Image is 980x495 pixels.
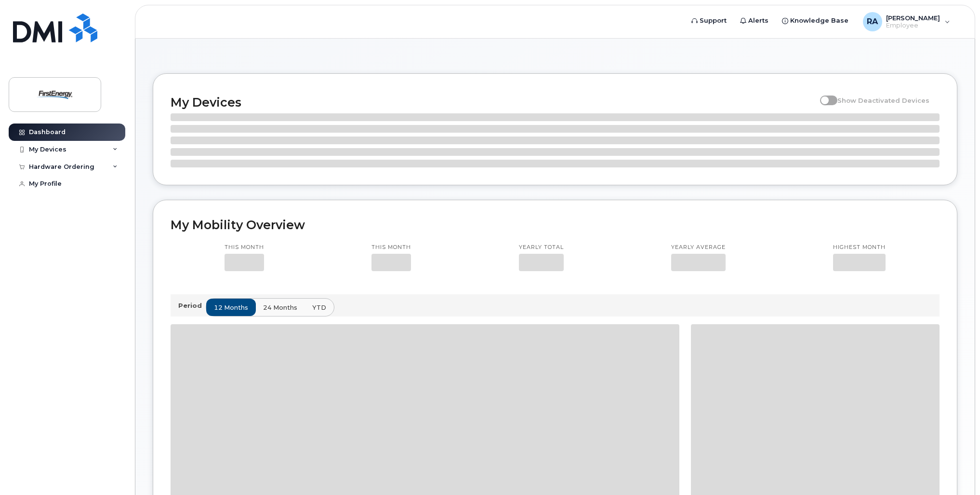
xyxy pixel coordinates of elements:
input: Show Deactivated Devices [820,91,828,99]
p: Yearly average [671,244,726,251]
h2: My Devices [171,95,815,110]
p: Highest month [833,244,886,251]
p: Yearly total [519,244,564,251]
span: 24 months [263,303,297,312]
p: Period [178,301,206,310]
span: Show Deactivated Devices [837,96,929,104]
h2: My Mobility Overview [171,218,940,232]
p: This month [225,244,264,251]
p: This month [371,244,411,251]
span: YTD [312,303,326,312]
